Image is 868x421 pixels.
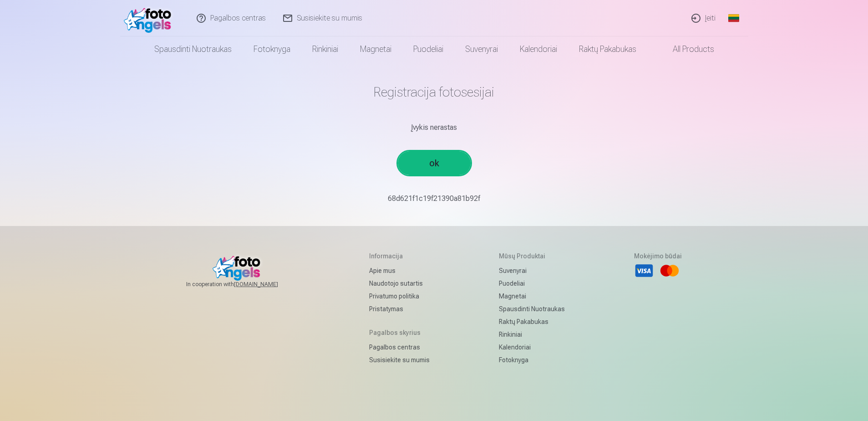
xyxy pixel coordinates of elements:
p: 68d621f1c19f21390a81b92f￼￼ [168,193,700,204]
a: Privatumo politika [369,290,430,303]
a: Suvenyrai [454,36,509,62]
a: Rinkiniai [499,328,565,341]
h5: Mokėjimo būdai [634,252,682,261]
a: Magnetai [499,290,565,303]
a: Fotoknyga [499,354,565,366]
a: Kalendoriai [509,36,568,62]
a: Kalendoriai [499,341,565,354]
a: Fotoknyga [243,36,301,62]
a: Rinkiniai [301,36,349,62]
h1: Registracija fotosesijai [168,84,700,100]
a: Pristatymas [369,303,430,315]
a: Apie mus [369,264,430,277]
h5: Pagalbos skyrius [369,328,430,337]
a: Puodeliai [402,36,454,62]
a: Naudotojo sutartis [369,277,430,290]
li: Mastercard [660,261,680,281]
a: All products [647,36,725,62]
a: Spausdinti nuotraukas [143,36,243,62]
div: Įvykis nerastas [168,122,700,133]
a: Susisiekite su mumis [369,354,430,366]
a: Raktų pakabukas [568,36,647,62]
a: Raktų pakabukas [499,315,565,328]
a: Puodeliai [499,277,565,290]
li: Visa [634,261,654,281]
a: Pagalbos centras [369,341,430,354]
a: Magnetai [349,36,402,62]
h5: Mūsų produktai [499,252,565,261]
a: [DOMAIN_NAME] [234,281,300,288]
a: Spausdinti nuotraukas [499,303,565,315]
a: Suvenyrai [499,264,565,277]
a: ok [398,151,471,175]
img: /fa2 [124,4,176,33]
span: In cooperation with [186,281,300,288]
h5: Informacija [369,252,430,261]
